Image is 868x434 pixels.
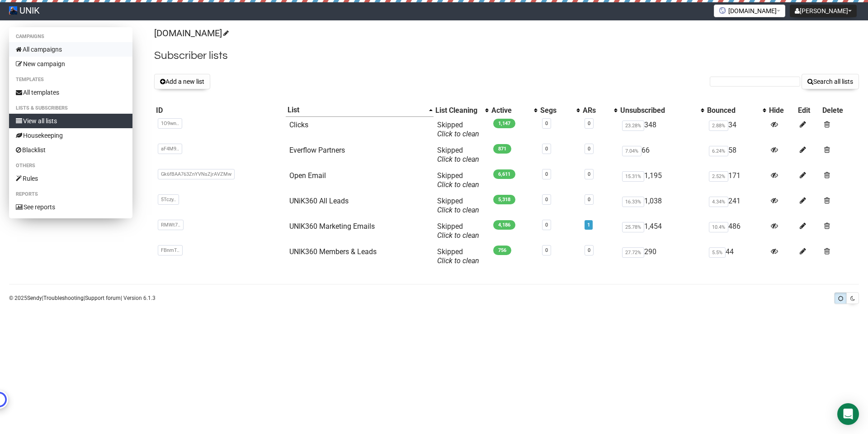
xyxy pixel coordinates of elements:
[581,104,618,117] th: ARs: No sort applied, activate to apply an ascending sort
[709,247,726,258] span: 5.5%
[9,114,132,128] a: View all lists
[490,104,538,117] th: Active: No sort applied, activate to apply an ascending sort
[719,7,726,14] img: favicons
[545,121,548,126] a: 0
[802,74,859,89] button: Search all lists
[9,42,132,57] a: All campaigns
[545,197,548,203] a: 0
[705,218,767,244] td: 486
[705,104,767,117] th: Bounced: No sort applied, activate to apply an ascending sort
[493,169,515,179] span: 6,611
[822,106,857,115] div: Delete
[493,119,515,128] span: 1,147
[618,142,705,168] td: 66
[9,200,132,214] a: See reports
[493,144,511,154] span: 871
[618,193,705,218] td: 1,038
[9,103,132,114] li: Lists & subscribers
[705,142,767,168] td: 58
[437,180,479,189] a: Click to clean
[493,246,511,255] span: 756
[437,222,479,240] span: Skipped
[837,403,859,425] div: Open Intercom Messenger
[493,195,515,204] span: 5,318
[154,48,859,64] h2: Subscriber lists
[437,155,479,164] a: Click to clean
[437,121,479,138] span: Skipped
[622,197,644,207] span: 16.33%
[620,106,696,115] div: Unsubscribed
[158,220,184,230] span: RMWt7..
[705,244,767,269] td: 44
[705,193,767,218] td: 241
[9,143,132,157] a: Blacklist
[9,128,132,143] a: Housekeeping
[622,222,644,232] span: 25.78%
[622,247,644,258] span: 27.72%
[9,85,132,100] a: All templates
[705,168,767,193] td: 171
[9,74,132,85] li: Templates
[709,222,728,232] span: 10.4%
[154,28,227,39] a: [DOMAIN_NAME]
[9,31,132,42] li: Campaigns
[622,171,644,182] span: 15.31%
[158,144,182,154] span: aF4M9..
[618,168,705,193] td: 1,195
[709,121,728,131] span: 2.88%
[538,104,581,117] th: Segs: No sort applied, activate to apply an ascending sort
[540,106,572,115] div: Segs
[588,121,590,126] a: 0
[43,295,84,301] a: Troubleshooting
[437,231,479,240] a: Click to clean
[437,171,479,189] span: Skipped
[434,104,490,117] th: List Cleaning: No sort applied, activate to apply an ascending sort
[158,194,179,205] span: 5Tczy..
[618,244,705,269] td: 290
[587,222,590,228] a: 1
[27,295,42,301] a: Sendy
[154,104,286,117] th: ID: No sort applied, sorting is disabled
[796,104,821,117] th: Edit: No sort applied, sorting is disabled
[437,146,479,164] span: Skipped
[705,117,767,142] td: 34
[288,106,425,115] div: List
[545,171,548,177] a: 0
[588,171,590,177] a: 0
[289,247,377,256] a: UNIK360 Members & Leads
[588,247,590,253] a: 0
[545,146,548,152] a: 0
[709,171,728,182] span: 2.52%
[9,189,132,200] li: Reports
[286,104,434,117] th: List: Ascending sort applied, activate to apply a descending sort
[583,106,609,115] div: ARs
[158,245,183,256] span: FBnmT..
[289,146,345,154] a: Everflow Partners
[821,104,859,117] th: Delete: No sort applied, sorting is disabled
[709,197,728,207] span: 4.34%
[545,222,548,228] a: 0
[437,130,479,138] a: Click to clean
[493,220,515,230] span: 4,186
[289,197,349,205] a: UNiK360 All Leads
[9,57,132,71] a: New campaign
[85,295,121,301] a: Support forum
[622,146,642,156] span: 7.04%
[437,247,479,265] span: Skipped
[437,206,479,214] a: Click to clean
[154,74,210,89] button: Add a new list
[622,121,644,131] span: 23.28%
[707,106,758,115] div: Bounced
[9,171,132,186] a: Rules
[798,106,819,115] div: Edit
[545,247,548,253] a: 0
[790,5,857,17] button: [PERSON_NAME]
[158,118,182,129] span: 1O9wn..
[435,106,481,115] div: List Cleaning
[289,171,326,180] a: Open Email
[9,6,17,14] img: 69739c4ea9e1ddd0bbeb379ff717aadb
[618,104,705,117] th: Unsubscribed: No sort applied, activate to apply an ascending sort
[9,160,132,171] li: Others
[769,106,794,115] div: Hide
[156,106,284,115] div: ID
